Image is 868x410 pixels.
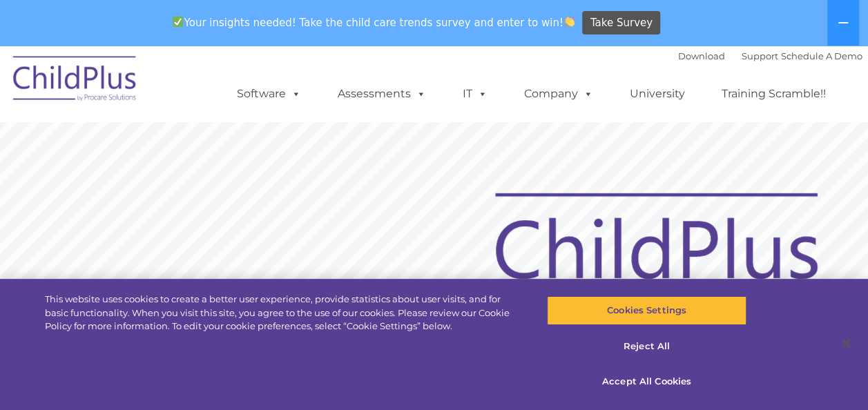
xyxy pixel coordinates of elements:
a: Company [510,80,607,108]
a: Training Scramble!! [708,80,840,108]
a: IT [449,80,501,108]
a: Schedule A Demo [781,50,862,61]
button: Close [831,328,861,358]
div: This website uses cookies to create a better user experience, provide statistics about user visit... [45,293,521,333]
a: Software [223,80,315,108]
a: Assessments [324,80,440,108]
img: ✅ [173,17,183,27]
font: | [678,50,862,61]
a: Download [678,50,725,61]
button: Reject All [547,332,746,361]
span: Your insights needed! Take the child care trends survey and enter to win! [167,9,581,36]
a: Support [742,50,778,61]
span: Take Survey [590,11,653,35]
a: Take Survey [582,11,660,35]
img: 👏 [564,17,575,27]
a: University [616,80,699,108]
button: Cookies Settings [547,296,746,325]
button: Accept All Cookies [547,367,746,396]
img: ChildPlus by Procare Solutions [6,46,144,115]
